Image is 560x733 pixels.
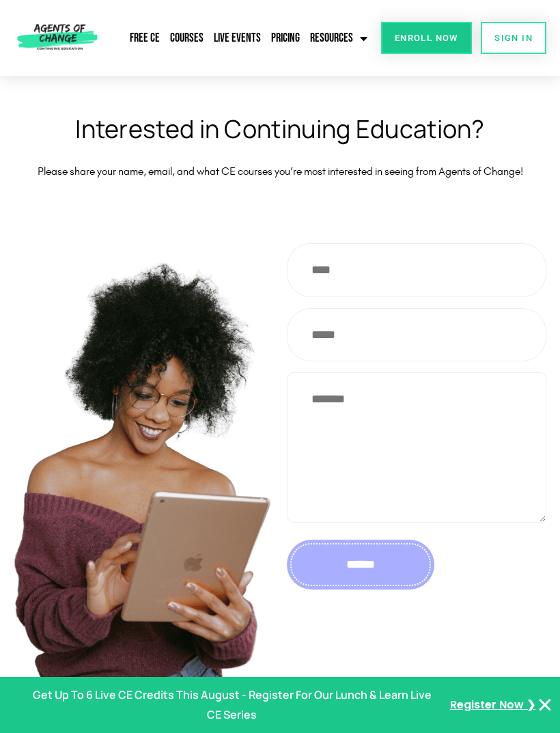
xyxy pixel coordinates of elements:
a: Live Events [210,23,264,54]
a: SIGN IN [481,22,546,54]
center: Please share your name, email, and what CE courses you’re most interested in seeing from Agents o... [7,162,553,182]
a: Register Now ❯ [450,695,535,715]
form: Contact form [287,243,546,590]
a: Resources [307,23,371,54]
span: Enroll Now [395,33,458,42]
p: Get Up To 6 Live CE Credits This August - Register For Our Lunch & Learn Live CE Series [25,685,439,725]
nav: Menu [120,23,371,54]
a: Free CE [126,23,163,54]
span: SIGN IN [494,33,533,42]
button: Close Banner [537,697,553,713]
a: Pricing [268,23,303,54]
a: Courses [167,23,207,54]
a: Enroll Now [381,22,472,54]
h2: Interested in Continuing Education? [7,117,553,141]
